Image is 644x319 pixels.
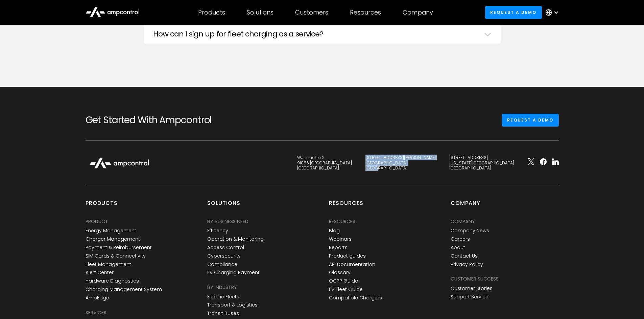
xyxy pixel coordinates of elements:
[86,262,131,267] a: Fleet Management
[207,253,241,259] a: Cybersecurity
[86,295,109,301] a: AmpEdge
[451,245,465,250] a: About
[207,294,239,300] a: Electric Fleets
[86,236,140,242] a: Charger Management
[329,262,375,267] a: API Documentation
[86,253,146,259] a: SIM Cards & Connectivity
[329,245,348,250] a: Reports
[198,9,225,16] div: Products
[451,294,488,300] a: Support Service
[295,9,328,16] div: Customers
[329,295,382,301] a: Compatible Chargers
[350,9,381,16] div: Resources
[207,218,248,225] div: BY BUSINESS NEED
[297,155,352,171] div: Wöhrmühle 2 91056 [GEOGRAPHIC_DATA] [GEOGRAPHIC_DATA]
[86,114,234,126] h2: Get Started With Ampcontrol
[86,270,114,275] a: Alert Center
[329,218,355,225] div: Resources
[86,278,139,284] a: Hardware Diagnostics
[451,275,499,283] div: Customer success
[329,228,340,234] a: Blog
[247,9,273,16] div: Solutions
[153,30,324,38] h3: How can I sign up for fleet charging as a service?
[207,245,244,250] a: Access Control
[207,200,240,212] div: Solutions
[329,278,358,284] a: OCPP Guide
[207,262,237,267] a: Compliance
[329,270,351,275] a: Glossary
[86,228,136,234] a: Energy Management
[403,9,433,16] div: Company
[451,262,483,267] a: Privacy Policy
[207,302,258,308] a: Transport & Logistics
[365,155,436,171] div: [STREET_ADDRESS][PERSON_NAME] [GEOGRAPHIC_DATA] [GEOGRAPHIC_DATA]
[449,155,514,171] div: [STREET_ADDRESS] [US_STATE][GEOGRAPHIC_DATA] [GEOGRAPHIC_DATA]
[484,32,491,36] img: Dropdown Arrow
[86,154,153,172] img: Ampcontrol Logo
[329,236,352,242] a: Webinars
[329,200,363,212] div: Resources
[207,284,237,291] div: BY INDUSTRY
[451,200,480,212] div: Company
[329,253,366,259] a: Product guides
[86,218,108,225] div: PRODUCT
[86,309,106,316] div: SERVICES
[86,287,162,292] a: Charging Management System
[451,236,470,242] a: Careers
[329,287,363,292] a: EV Fleet Guide
[207,228,228,234] a: Efficency
[485,6,542,19] a: Request a demo
[451,286,493,291] a: Customer Stories
[207,236,264,242] a: Operation & Monitoring
[207,270,260,275] a: EV Charging Payment
[86,245,152,250] a: Payment & Reimbursement
[451,228,489,234] a: Company News
[207,311,239,316] a: Transit Buses
[86,200,118,212] div: products
[502,114,559,126] a: Request a demo
[451,253,478,259] a: Contact Us
[451,218,475,225] div: Company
